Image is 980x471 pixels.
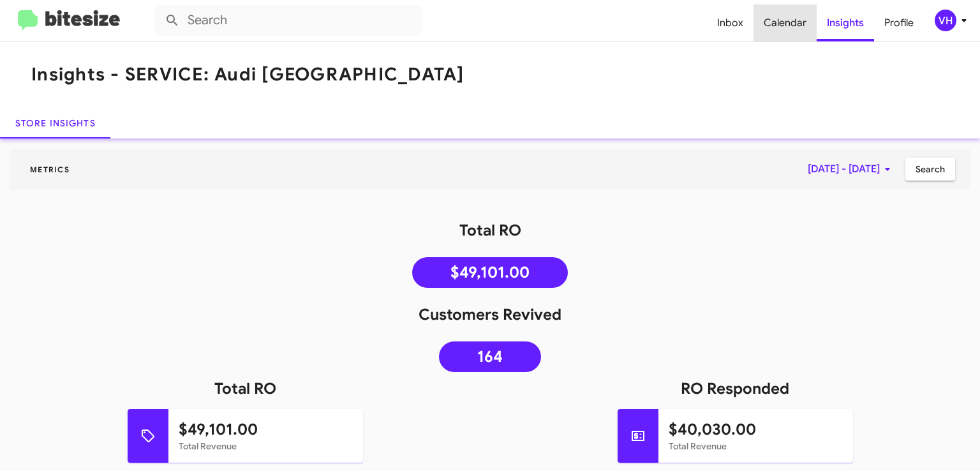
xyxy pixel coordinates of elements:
span: [DATE] - [DATE] [808,158,895,181]
a: Calendar [754,4,817,41]
button: Search [905,158,955,181]
a: Profile [874,4,924,41]
mat-card-subtitle: Total Revenue [179,440,353,452]
a: Insights [817,4,874,41]
h1: Insights - SERVICE: Audi [GEOGRAPHIC_DATA] [31,64,464,85]
h1: RO Responded [490,378,980,399]
button: [DATE] - [DATE] [798,158,905,181]
span: Search [916,158,945,181]
span: 164 [477,350,503,363]
mat-card-subtitle: Total Revenue [669,440,843,452]
button: VH [924,10,966,31]
h1: $49,101.00 [179,419,353,440]
div: VH [935,10,956,31]
span: Metrics [20,165,80,174]
input: Search [154,5,422,36]
span: $49,101.00 [450,266,530,279]
h1: $40,030.00 [669,419,843,440]
a: Inbox [707,4,754,41]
